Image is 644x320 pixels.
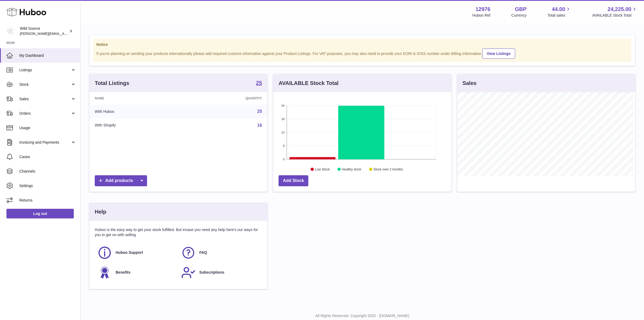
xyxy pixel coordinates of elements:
[592,13,638,18] span: AVAILABLE Stock Total
[281,117,285,121] text: 18
[515,6,526,13] strong: GBP
[482,49,515,59] a: View Listings
[473,13,491,18] div: Huboo Ref
[85,313,640,318] p: All Rights Reserved. Copyright 2025 - [DOMAIN_NAME]
[20,26,68,36] div: Wild Source
[19,53,76,58] span: My Dashboard
[6,209,74,218] a: Log out
[96,48,628,59] div: If you're planning on sending your products internationally please add required customs informati...
[89,92,185,105] th: Name
[199,250,207,255] span: FAQ
[256,80,262,85] strong: 25
[20,31,108,36] span: [PERSON_NAME][EMAIL_ADDRESS][DOMAIN_NAME]
[281,131,285,134] text: 12
[552,6,565,13] span: 44.00
[89,118,185,132] td: With Shopify
[511,13,527,18] div: Currency
[547,13,571,18] span: Total sales
[181,265,259,280] a: Subscriptions
[19,154,76,159] span: Cases
[374,168,403,171] text: Stock over 2 months
[592,6,638,18] a: 24,225.00 AVAILABLE Stock Total
[19,96,71,102] span: Sales
[475,6,491,13] strong: 12976
[185,92,268,105] th: Quantity
[19,125,76,131] span: Usage
[95,175,147,186] a: Add products
[283,158,285,161] text: 0
[547,6,571,18] a: 44.00 Total sales
[279,175,308,186] a: Add Stock
[95,80,129,87] h3: Total Listings
[89,105,185,118] td: With Huboo
[181,245,259,260] a: FAQ
[257,109,262,114] a: 25
[608,6,631,13] span: 24,225.00
[256,80,262,87] a: 25
[19,140,71,145] span: Invoicing and Payments
[96,42,628,47] strong: Notice
[281,104,285,107] text: 24
[19,183,76,188] span: Settings
[19,68,71,73] span: Listings
[257,123,262,128] a: 16
[199,270,224,275] span: Subscriptions
[95,208,106,215] h3: Help
[95,227,262,237] p: Huboo is the easy way to get your stock fulfilled. But incase you need any help here's our ways f...
[19,198,76,203] span: Returns
[19,111,71,116] span: Orders
[279,80,338,87] h3: AVAILABLE Stock Total
[116,250,143,255] span: Huboo Support
[6,27,14,35] img: kate@wildsource.co.uk
[342,168,361,171] text: Healthy stock
[97,245,176,260] a: Huboo Support
[283,144,285,147] text: 6
[97,265,176,280] a: Benefits
[19,82,71,87] span: Stock
[315,168,330,171] text: Low Stock
[19,169,76,174] span: Channels
[116,270,130,275] span: Benefits
[463,80,477,87] h3: Sales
